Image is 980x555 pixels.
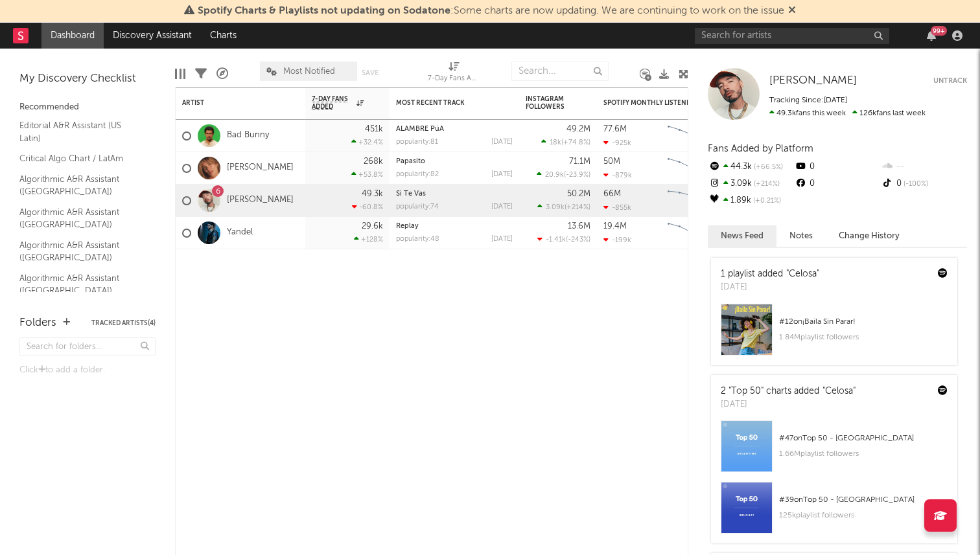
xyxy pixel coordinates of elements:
[352,203,383,211] div: -60.8 %
[931,26,947,36] div: 99 +
[227,163,294,174] a: [PERSON_NAME]
[779,446,948,462] div: 1.66M playlist followers
[19,152,143,166] a: Critical Algo Chart / LatAm
[526,95,571,111] div: Instagram Followers
[546,236,566,244] span: -1.41k
[550,139,561,146] span: 18k
[396,203,439,210] div: popularity: 74
[721,398,856,411] div: [DATE]
[362,190,383,198] div: 49.3k
[354,235,383,244] div: +128 %
[198,6,450,16] span: Spotify Charts & Playlists not updating on Sodatone
[566,204,589,211] span: +214 %
[91,320,156,326] button: Tracked Artists(4)
[396,126,444,133] a: ALAMBRE PúA
[396,236,439,243] div: popularity: 48
[662,152,720,185] svg: Chart title
[779,492,948,508] div: # 39 on Top 50 - [GEOGRAPHIC_DATA]
[567,190,590,198] div: 50.2M
[769,96,847,104] span: Tracking Since: [DATE]
[708,192,794,209] div: 1.89k
[769,109,926,117] span: 126k fans last week
[396,158,425,165] a: Papasito
[769,74,857,87] a: [PERSON_NAME]
[362,222,383,231] div: 29.6k
[563,139,589,146] span: +74.8 %
[195,55,207,93] div: Filters
[662,185,720,217] svg: Chart title
[603,190,621,198] div: 66M
[568,222,590,231] div: 13.6M
[428,55,480,93] div: 7-Day Fans Added (7-Day Fans Added)
[711,420,957,482] a: #47onTop 50 - [GEOGRAPHIC_DATA]1.66Mplaylist followers
[19,71,156,87] div: My Discovery Checklist
[428,71,480,87] div: 7-Day Fans Added (7-Day Fans Added)
[769,75,857,86] span: [PERSON_NAME]
[511,62,609,81] input: Search...
[19,315,56,331] div: Folders
[312,95,353,111] span: 7-Day Fans Added
[201,23,246,49] a: Charts
[19,100,156,115] div: Recommended
[491,203,513,210] div: [DATE]
[491,236,513,243] div: [DATE]
[708,144,813,153] span: Fans Added by Platform
[396,223,419,230] a: Replay
[603,222,627,231] div: 19.4M
[365,125,383,133] div: 451k
[104,23,201,49] a: Discovery Assistant
[364,157,383,166] div: 268k
[19,238,143,265] a: Algorithmic A&R Assistant ([GEOGRAPHIC_DATA])
[227,227,253,238] a: Yandel
[216,55,228,93] div: A&R Pipeline
[721,385,856,398] div: 2 "Top 50" charts added
[695,28,889,44] input: Search for artists
[491,171,513,178] div: [DATE]
[788,6,796,16] span: Dismiss
[902,181,928,188] span: -100 %
[41,23,104,49] a: Dashboard
[927,30,936,41] button: 99+
[826,225,913,247] button: Change History
[662,217,720,249] svg: Chart title
[546,204,565,211] span: 3.09k
[362,69,379,76] button: Save
[19,172,143,199] a: Algorithmic A&R Assistant ([GEOGRAPHIC_DATA])
[351,170,383,179] div: +53.8 %
[603,157,620,166] div: 50M
[568,236,589,244] span: -243 %
[603,171,632,179] div: -879k
[752,181,780,188] span: +214 %
[227,130,269,141] a: Bad Bunny
[662,120,720,152] svg: Chart title
[396,126,513,133] div: ALAMBRE PúA
[19,271,143,298] a: Algorithmic A&R Assistant ([GEOGRAPHIC_DATA])
[794,159,880,176] div: 0
[396,171,439,178] div: popularity: 82
[708,225,776,247] button: News Feed
[711,304,957,365] a: #12on¡Baila Sin Parar!1.84Mplaylist followers
[779,508,948,523] div: 125k playlist followers
[227,195,294,206] a: [PERSON_NAME]
[396,139,438,146] div: popularity: 81
[752,164,783,171] span: +66.5 %
[537,170,590,179] div: ( )
[19,337,156,356] input: Search for folders...
[794,176,880,192] div: 0
[751,198,781,205] span: +0.21 %
[603,139,631,147] div: -925k
[491,139,513,146] div: [DATE]
[881,159,967,176] div: --
[708,159,794,176] div: 44.3k
[603,125,627,133] div: 77.6M
[175,55,185,93] div: Edit Columns
[19,363,156,378] div: Click to add a folder.
[779,330,948,345] div: 1.84M playlist followers
[603,203,631,212] div: -855k
[198,6,784,16] span: : Some charts are now updating. We are continuing to work on the issue
[721,281,819,294] div: [DATE]
[182,99,279,107] div: Artist
[769,109,846,117] span: 49.3k fans this week
[566,172,589,179] span: -23.9 %
[711,482,957,543] a: #39onTop 50 - [GEOGRAPHIC_DATA]125kplaylist followers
